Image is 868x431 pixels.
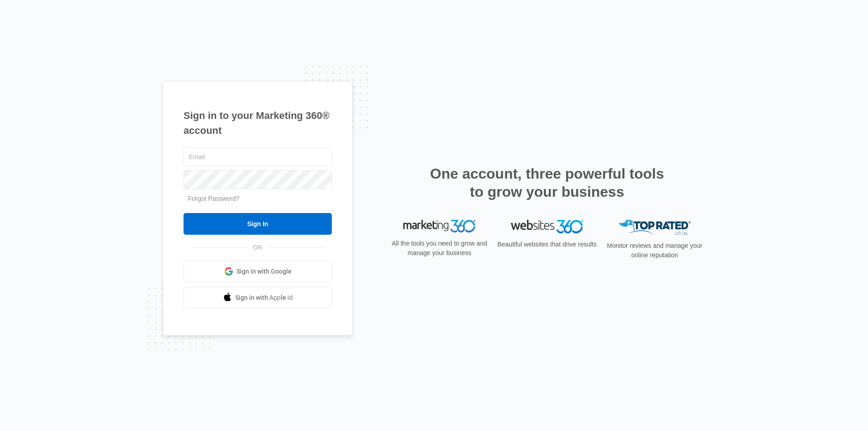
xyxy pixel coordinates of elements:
[184,213,332,235] input: Sign In
[618,220,691,235] img: Top Rated Local
[184,147,332,166] input: Email
[188,195,240,202] a: Forgot Password?
[184,260,332,282] a: Sign in with Google
[247,243,269,252] span: OR
[511,220,583,233] img: Websites 360
[403,220,476,232] img: Marketing 360
[496,240,598,249] p: Beautiful websites that drive results
[236,267,292,276] span: Sign in with Google
[184,108,332,138] h1: Sign in to your Marketing 360® account
[235,293,293,303] span: Sign in with Apple Id
[427,165,667,201] h2: One account, three powerful tools to grow your business
[604,241,705,260] p: Monitor reviews and manage your online reputation
[389,239,490,258] p: All the tools you need to grow and manage your business
[184,287,332,308] a: Sign in with Apple Id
